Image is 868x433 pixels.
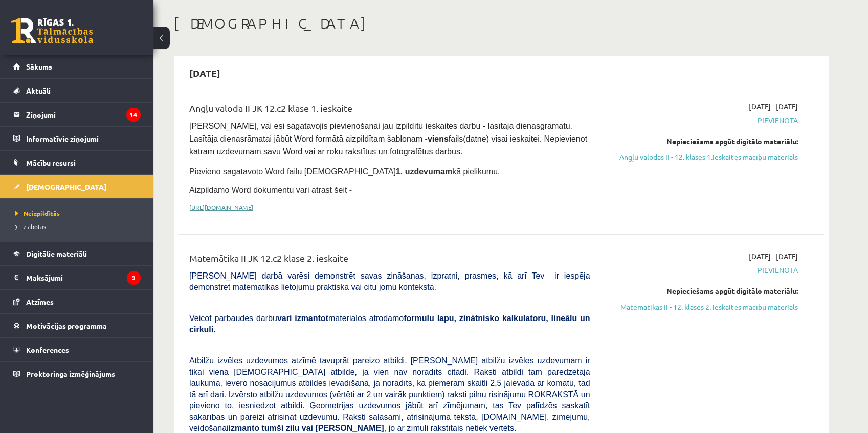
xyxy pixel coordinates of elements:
[174,15,829,32] h1: [DEMOGRAPHIC_DATA]
[15,222,46,231] span: Izlabotās
[26,297,54,306] span: Atzīmes
[189,186,352,194] span: Aizpildāmo Word dokumentu vari atrast šeit -
[13,338,141,361] a: Konferences
[126,108,141,122] i: 14
[605,302,798,312] a: Matemātikas II - 12. klases 2. ieskaites mācību materiāls
[605,152,798,163] a: Angļu valodas II - 12. klases 1.ieskaites mācību materiāls
[13,127,141,150] a: Informatīvie ziņojumi
[13,266,141,289] a: Maksājumi3
[189,251,590,270] div: Matemātika II JK 12.c2 klase 2. ieskaite
[189,314,590,334] span: Veicot pārbaudes darbu materiālos atrodamo
[277,314,328,323] b: vari izmantot
[261,424,384,432] b: tumši zilu vai [PERSON_NAME]
[428,134,449,143] strong: viens
[179,61,231,85] h2: [DATE]
[189,356,590,432] span: Atbilžu izvēles uzdevumos atzīmē tavuprāt pareizo atbildi. [PERSON_NAME] atbilžu izvēles uzdevuma...
[13,362,141,385] a: Proktoringa izmēģinājums
[229,424,259,432] b: izmanto
[26,266,141,289] legend: Maksājumi
[26,127,141,150] legend: Informatīvie ziņojumi
[189,101,590,120] div: Angļu valoda II JK 12.c2 klase 1. ieskaite
[13,79,141,102] a: Aktuāli
[13,290,141,313] a: Atzīmes
[26,369,115,378] span: Proktoringa izmēģinājums
[26,182,106,191] span: [DEMOGRAPHIC_DATA]
[189,203,253,211] a: [URL][DOMAIN_NAME]
[749,251,798,262] span: [DATE] - [DATE]
[605,136,798,147] div: Nepieciešams apgūt digitālo materiālu:
[605,115,798,126] span: Pievienota
[605,286,798,297] div: Nepieciešams apgūt digitālo materiālu:
[189,271,590,291] span: [PERSON_NAME] darbā varēsi demonstrēt savas zināšanas, izpratni, prasmes, kā arī Tev ir iespēja d...
[26,103,141,126] legend: Ziņojumi
[127,271,141,285] i: 3
[605,265,798,276] span: Pievienota
[13,175,141,198] a: [DEMOGRAPHIC_DATA]
[13,242,141,265] a: Digitālie materiāli
[26,86,51,95] span: Aktuāli
[13,55,141,78] a: Sākums
[189,314,590,334] b: formulu lapu, zinātnisko kalkulatoru, lineālu un cirkuli.
[15,222,143,231] a: Izlabotās
[26,345,69,354] span: Konferences
[26,62,52,71] span: Sākums
[13,103,141,126] a: Ziņojumi14
[189,167,500,176] span: Pievieno sagatavoto Word failu [DEMOGRAPHIC_DATA] kā pielikumu.
[15,209,143,218] a: Neizpildītās
[13,151,141,174] a: Mācību resursi
[396,167,452,176] strong: 1. uzdevumam
[26,321,107,330] span: Motivācijas programma
[189,122,589,156] span: [PERSON_NAME], vai esi sagatavojis pievienošanai jau izpildītu ieskaites darbu - lasītāja dienasg...
[11,18,93,43] a: Rīgas 1. Tālmācības vidusskola
[749,101,798,112] span: [DATE] - [DATE]
[13,314,141,337] a: Motivācijas programma
[26,158,76,167] span: Mācību resursi
[26,249,87,258] span: Digitālie materiāli
[15,209,60,217] span: Neizpildītās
